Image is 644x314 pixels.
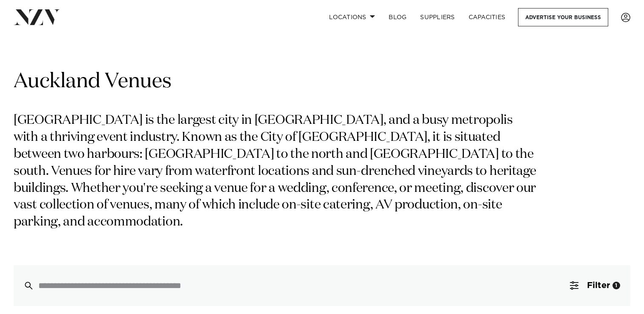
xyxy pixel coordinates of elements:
[413,8,461,26] a: SUPPLIERS
[613,282,620,289] div: 1
[587,281,610,290] span: Filter
[14,9,60,25] img: nzv-logo.png
[322,8,382,26] a: Locations
[462,8,512,26] a: Capacities
[518,8,608,26] a: Advertise your business
[560,265,630,306] button: Filter1
[382,8,413,26] a: BLOG
[14,112,540,231] p: [GEOGRAPHIC_DATA] is the largest city in [GEOGRAPHIC_DATA], and a busy metropolis with a thriving...
[14,69,630,95] h1: Auckland Venues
